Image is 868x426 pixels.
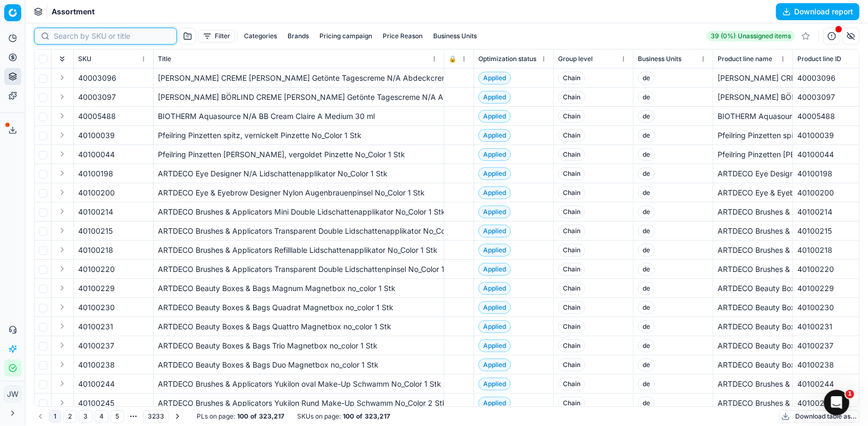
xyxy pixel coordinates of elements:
div: ARTDECO Beauty Boxes & Bags Magnum Magnetbox no_color 1 Stk [158,283,440,294]
strong: 100 [237,412,248,421]
button: Expand [56,358,69,371]
span: Product line name [718,55,772,63]
div: ARTDECO Brushes & Applicators Transparent Double Lidschattenpinsel No_Color 1 Stk [718,264,788,275]
button: Expand [56,109,69,122]
div: 40100214 [797,207,868,217]
strong: 323,217 [259,412,284,421]
button: 3 [79,410,92,423]
div: [PERSON_NAME] BÖRLIND CREME [PERSON_NAME] Getönte Tagescreme N/A Abdeckcreme BRUNETTE 30 ml [718,92,788,103]
span: Assortment [52,6,95,17]
span: Chain [558,282,585,295]
button: Pricing campaign [315,30,376,42]
span: Applied [478,91,511,104]
span: Chain [558,320,585,333]
div: 40100244 [797,379,868,389]
div: 40003097 [797,92,868,103]
button: Expand [56,243,69,256]
span: 40100215 [78,226,113,236]
span: Chain [558,339,585,352]
div: ARTDECO Beauty Boxes & Bags Quattro Magnetbox no_color 1 Stk [718,321,788,332]
button: Expand [56,224,69,237]
button: Categories [240,30,281,42]
button: JW [4,386,21,403]
button: Expand [56,90,69,103]
div: Pfeilring Pinzetten spitz, vernickelt Pinzette No_Color 1 Stk [158,130,440,141]
div: ARTDECO Brushes & Applicators Yukilon oval Make-Up Schwamm No_Color 1 Stk [158,379,440,389]
div: ARTDECO Eye & Eyebrow Designer Nylon Augenbrauenpinsel No_Color 1 Stk [158,188,440,198]
span: 40005488 [78,111,116,122]
iframe: Intercom live chat [824,390,849,415]
span: Chain [558,244,585,257]
div: ARTDECO Brushes & Applicators Yukilon oval Make-Up Schwamm No_Color 1 Stk [718,379,788,389]
div: ARTDECO Eye Designer N/A Lidschattenapplikator No_Color 1 Stk [718,168,788,179]
span: Unassigned items [738,32,791,40]
span: Chain [558,72,585,84]
div: 40100229 [797,283,868,294]
button: Brands [283,30,313,42]
span: Applied [478,225,511,237]
span: de [638,129,655,142]
span: Applied [478,129,511,142]
span: JW [5,386,21,402]
span: Chain [558,186,585,199]
div: ARTDECO Beauty Boxes & Bags Trio Magnetbox no_color 1 Stk [718,340,788,351]
div: 40100220 [797,264,868,275]
span: Chain [558,110,585,123]
span: Chain [558,397,585,410]
div: Pfeilring Pinzetten [PERSON_NAME], vergoldet Pinzette No_Color 1 Stk [718,149,788,160]
span: 40100198 [78,168,113,179]
div: 40100238 [797,360,868,370]
strong: 323,217 [365,412,390,421]
span: Applied [478,148,511,161]
div: ARTDECO Brushes & Applicators Yukilon Rund Make-Up Schwamm No_Color 2 Stk [718,398,788,408]
span: Applied [478,72,511,84]
span: 40100229 [78,283,115,294]
button: 2 [63,410,77,423]
span: 40100218 [78,245,113,255]
span: Chain [558,301,585,314]
button: Expand [56,167,69,180]
strong: 100 [343,412,354,421]
button: Go to previous page [34,410,47,423]
span: Chain [558,378,585,390]
a: 39 (0%)Unassigned items [706,31,795,41]
div: ARTDECO Eye & Eyebrow Designer Nylon Augenbrauenpinsel No_Color 1 Stk [718,188,788,198]
span: 40100039 [78,130,115,141]
span: de [638,91,655,104]
div: 40100198 [797,168,868,179]
div: ARTDECO Brushes & Applicators Refilllable Lidschattenapplikator No_Color 1 Stk [718,245,788,255]
span: Applied [478,167,511,180]
span: Applied [478,263,511,276]
button: Expand [56,148,69,160]
div: ARTDECO Brushes & Applicators Yukilon Rund Make-Up Schwamm No_Color 2 Stk [158,398,440,408]
span: Title [158,55,171,63]
span: de [638,263,655,276]
span: Chain [558,167,585,180]
div: 40100237 [797,340,868,351]
button: Expand [56,71,69,84]
strong: of [250,412,257,421]
div: ARTDECO Beauty Boxes & Bags Duo Magnetbox no_color 1 Stk [718,360,788,370]
span: 40100238 [78,360,115,370]
div: ARTDECO Brushes & Applicators Transparent Double Lidschattenapplikator No_Color 1 Stk [718,226,788,236]
span: Product line ID [797,55,841,63]
span: de [638,301,655,314]
div: [PERSON_NAME] CREME [PERSON_NAME] Getönte Tagescreme N/A Abdeckcreme APRICOT 30 ml [718,73,788,83]
div: 40005488 [797,111,868,122]
span: de [638,206,655,218]
div: ARTDECO Eye Designer N/A Lidschattenapplikator No_Color 1 Stk [158,168,440,179]
button: Business Units [429,30,481,42]
span: Applied [478,282,511,295]
button: Expand [56,282,69,294]
span: 40003096 [78,73,116,83]
span: 40100237 [78,340,114,351]
span: 40100231 [78,321,113,332]
div: ARTDECO Brushes & Applicators Mini Double Lidschattenapplikator No_Color 1 Stk [718,207,788,217]
span: Optimization status [478,55,536,63]
span: SKUs on page : [297,412,341,421]
button: Expand [56,186,69,199]
div: ARTDECO Brushes & Applicators Mini Double Lidschattenapplikator No_Color 1 Stk [158,207,440,217]
button: Download report [776,3,859,20]
span: 40100214 [78,207,113,217]
span: Applied [478,359,511,371]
